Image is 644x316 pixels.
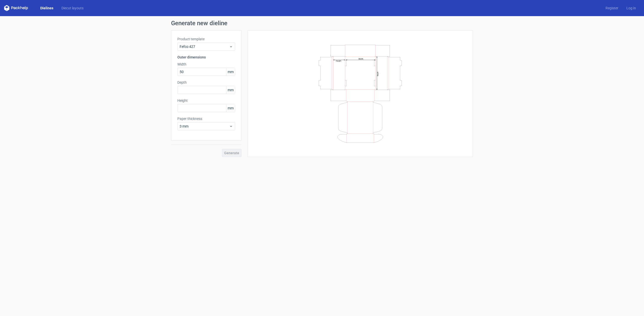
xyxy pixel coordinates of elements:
[180,44,229,49] span: Fefco 427
[177,116,235,121] label: Paper thickness
[226,68,235,76] span: mm
[358,57,363,60] text: Width
[177,80,235,85] label: Depth
[226,86,235,94] span: mm
[57,6,88,11] a: Diecut layouts
[177,37,235,42] label: Product template
[336,60,341,62] text: Height
[171,20,473,26] h1: Generate new dieline
[601,6,622,11] a: Register
[377,71,379,76] text: Depth
[36,6,57,11] a: Dielines
[180,124,229,129] span: 3 mm
[226,104,235,112] span: mm
[177,55,235,60] h3: Outer dimensions
[177,62,235,67] label: Width
[622,6,640,11] a: Log in
[177,98,235,103] label: Height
